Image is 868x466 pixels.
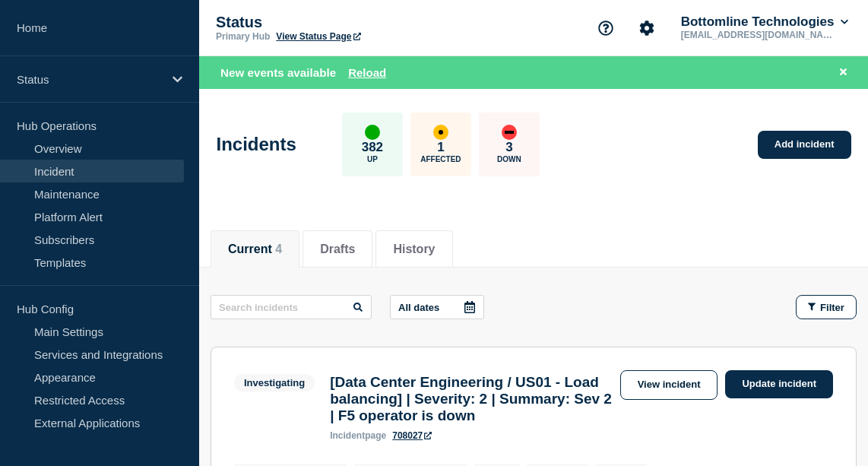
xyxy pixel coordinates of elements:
h1: Incidents [217,134,296,155]
div: up [365,125,380,140]
a: Add incident [758,131,851,159]
span: Investigating [234,374,315,392]
p: 3 [505,140,512,155]
button: Filter [796,295,857,319]
button: Account settings [631,12,663,44]
div: down [502,125,517,140]
a: 708027 [392,430,432,441]
p: Primary Hub [216,31,270,42]
p: Status [17,73,163,86]
a: View Status Page [276,31,360,42]
p: 382 [362,140,383,155]
button: Bottomline Technologies [678,14,851,30]
span: incident [330,430,365,441]
button: All dates [390,295,484,319]
p: [EMAIL_ADDRESS][DOMAIN_NAME] [678,30,836,40]
p: Status [216,14,520,31]
button: History [393,243,435,256]
p: Up [367,155,378,163]
div: affected [433,125,448,140]
p: Affected [420,155,461,163]
p: 1 [437,140,444,155]
span: 4 [275,243,282,255]
a: View incident [620,370,718,400]
p: page [330,430,386,441]
p: All dates [398,302,439,313]
input: Search incidents [211,295,372,319]
span: Filter [820,302,844,313]
button: Support [590,12,622,44]
button: Drafts [320,243,355,256]
a: Update incident [725,370,833,398]
p: Down [497,155,521,163]
button: Reload [348,66,386,79]
h3: [Data Center Engineering / US01 - Load balancing] | Severity: 2 | Summary: Sev 2 | F5 operator is... [330,374,612,424]
button: Current 4 [228,243,282,256]
span: New events available [220,66,336,79]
